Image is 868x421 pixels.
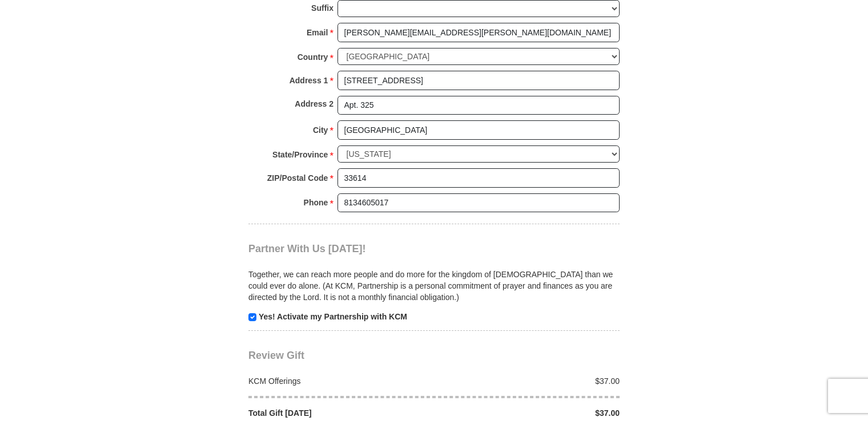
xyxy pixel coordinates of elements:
span: Review Gift [248,350,304,361]
strong: City [313,122,328,138]
div: $37.00 [434,407,626,419]
div: $37.00 [434,375,626,387]
strong: Phone [304,195,328,211]
strong: Country [298,49,328,65]
div: Total Gift [DATE] [243,407,435,419]
strong: Email [307,25,328,41]
strong: ZIP/Postal Code [267,170,328,186]
p: Together, we can reach more people and do more for the kingdom of [DEMOGRAPHIC_DATA] than we coul... [248,269,620,303]
strong: Address 2 [295,96,333,112]
span: Partner With Us [DATE]! [248,243,366,254]
strong: State/Province [272,147,328,163]
strong: Yes! Activate my Partnership with KCM [259,312,407,321]
strong: Address 1 [290,72,328,88]
div: KCM Offerings [243,375,435,387]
